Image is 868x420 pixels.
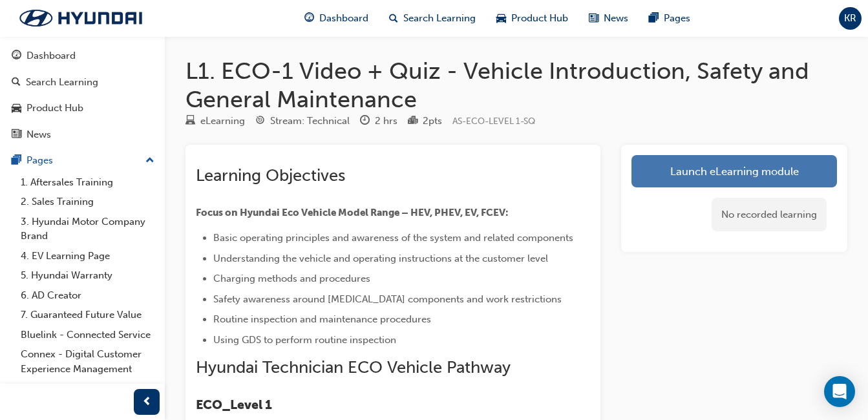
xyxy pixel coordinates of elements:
div: Dashboard [26,48,76,63]
a: news-iconNews [578,5,639,32]
span: news-icon [12,129,21,141]
div: 2 hrs [375,114,397,129]
div: Search Learning [26,75,98,90]
a: HyTRAK FAQ's - User Guide [16,379,160,399]
span: Using GDS to perform routine inspection [213,334,396,346]
div: Type [185,113,245,129]
span: KR [844,11,856,26]
button: DashboardSearch LearningProduct HubNews [5,41,160,149]
span: Learning resource code [452,116,535,127]
a: Dashboard [5,44,160,68]
span: target-icon [255,116,265,127]
span: guage-icon [12,50,21,62]
span: clock-icon [360,116,370,127]
span: podium-icon [408,116,418,127]
div: eLearning [200,114,245,129]
span: pages-icon [12,155,21,167]
img: Trak [6,5,155,32]
span: Understanding the vehicle and operating instructions at the customer level [213,253,548,264]
a: Search Learning [5,70,160,94]
a: 5. Hyundai Warranty [16,266,160,286]
span: car-icon [496,10,506,26]
span: pages-icon [649,10,659,26]
span: Product Hub [511,11,568,26]
span: learningResourceType_ELEARNING-icon [185,116,195,127]
div: Stream: Technical [270,114,350,129]
a: Launch eLearning module [631,155,837,187]
a: 2. Sales Training [16,192,160,212]
span: car-icon [12,103,21,114]
div: Points [408,113,442,129]
button: Pages [5,149,160,173]
div: Open Intercom Messenger [824,376,855,407]
span: Dashboard [319,11,368,26]
span: up-icon [145,152,154,169]
a: 4. EV Learning Page [16,246,160,266]
span: News [604,11,628,26]
div: 2 pts [423,114,442,129]
a: Product Hub [5,96,160,120]
button: KR [839,7,862,30]
span: Hyundai Technician ECO Vehicle Pathway [196,357,511,377]
h1: L1. ECO-1 Video + Quiz - Vehicle Introduction, Safety and General Maintenance [185,57,847,113]
span: Safety awareness around [MEDICAL_DATA] components and work restrictions [213,293,562,305]
span: Pages [664,11,690,26]
span: Search Learning [403,11,476,26]
span: Routine inspection and maintenance procedures [213,313,431,325]
a: search-iconSearch Learning [379,5,486,32]
div: No recorded learning [712,198,827,232]
span: search-icon [12,77,21,89]
span: news-icon [589,10,598,26]
span: ECO_Level 1 [196,397,272,412]
a: pages-iconPages [639,5,701,32]
a: 1. Aftersales Training [16,173,160,193]
div: Duration [360,113,397,129]
div: Pages [26,153,53,168]
span: search-icon [389,10,398,26]
span: guage-icon [304,10,314,26]
a: News [5,123,160,147]
div: Product Hub [26,101,83,116]
a: Bluelink - Connected Service [16,325,160,345]
a: guage-iconDashboard [294,5,379,32]
span: Focus on Hyundai Eco Vehicle Model Range – HEV, PHEV, EV, FCEV: [196,207,509,218]
span: prev-icon [142,394,152,410]
div: News [26,127,51,142]
a: 6. AD Creator [16,286,160,306]
span: Basic operating principles and awareness of the system and related components [213,232,573,244]
a: 3. Hyundai Motor Company Brand [16,212,160,246]
a: Connex - Digital Customer Experience Management [16,344,160,379]
div: Stream [255,113,350,129]
a: 7. Guaranteed Future Value [16,305,160,325]
span: Learning Objectives [196,165,345,185]
a: car-iconProduct Hub [486,5,578,32]
span: Charging methods and procedures [213,273,370,284]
